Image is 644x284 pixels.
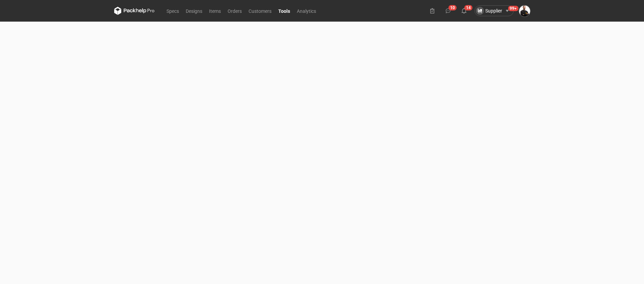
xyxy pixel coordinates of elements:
[163,7,182,15] a: Specs
[224,7,245,15] a: Orders
[245,7,275,15] a: Customers
[519,5,530,17] img: Adam Fabirkiewicz
[443,5,454,16] button: 10
[182,7,206,15] a: Designs
[474,5,519,16] button: Supplier99+
[114,22,530,240] iframe: Packaging Toolbox
[293,7,319,15] a: Analytics
[114,7,155,15] svg: Packhelp Pro
[476,7,502,15] div: Supplier
[459,5,469,16] button: 14
[510,6,517,11] div: 99+
[275,7,293,15] a: Tools
[206,7,224,15] a: Items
